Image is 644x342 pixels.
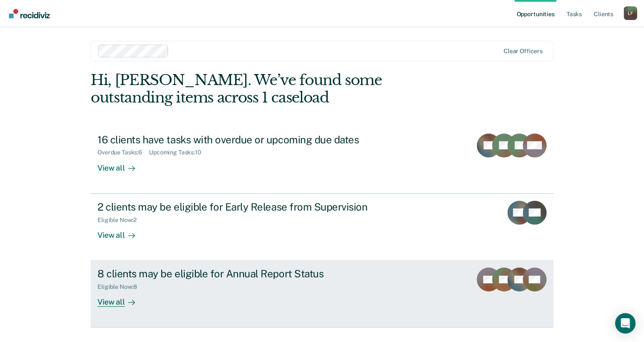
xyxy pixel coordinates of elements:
div: Hi, [PERSON_NAME]. We’ve found some outstanding items across 1 caseload [91,71,461,106]
div: 16 clients have tasks with overdue or upcoming due dates [97,134,396,146]
a: 2 clients may be eligible for Early Release from SupervisionEligible Now:2View all [91,194,553,261]
div: L F [624,6,637,20]
div: 2 clients may be eligible for Early Release from Supervision [97,201,396,213]
a: 8 clients may be eligible for Annual Report StatusEligible Now:8View all [91,261,553,328]
div: Overdue Tasks : 6 [97,149,149,156]
img: Recidiviz [9,9,50,18]
div: Eligible Now : 2 [97,217,143,224]
div: View all [97,156,145,173]
div: View all [97,223,145,240]
a: 16 clients have tasks with overdue or upcoming due datesOverdue Tasks:6Upcoming Tasks:10View all [91,127,553,194]
div: Clear officers [504,48,543,55]
div: View all [97,291,145,307]
button: Profile dropdown button [624,6,637,20]
div: Eligible Now : 8 [97,283,144,291]
div: Upcoming Tasks : 10 [149,149,208,156]
div: Open Intercom Messenger [615,313,635,333]
div: 8 clients may be eligible for Annual Report Status [97,268,396,280]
